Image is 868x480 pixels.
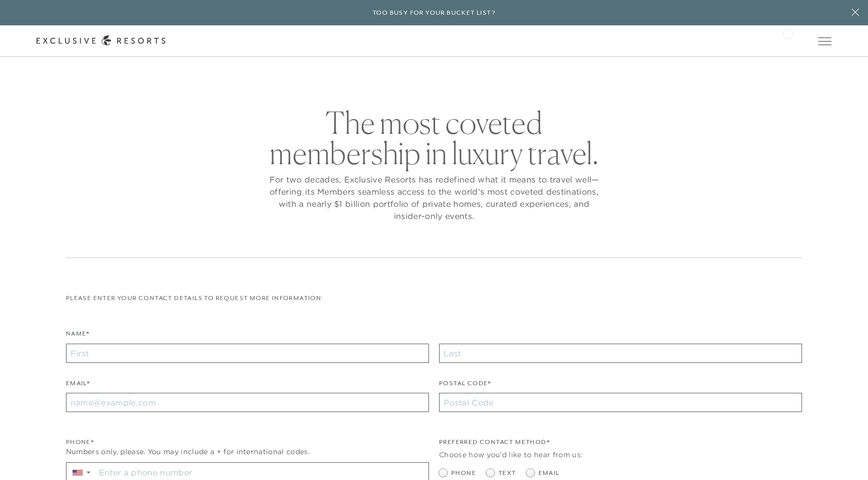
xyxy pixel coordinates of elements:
label: Postal Code* [439,379,491,393]
input: Last [439,344,802,363]
h2: The most coveted membership in luxury travel. [266,107,602,168]
h6: Too busy for your bucket list? [373,8,495,18]
label: Email* [66,379,90,393]
p: Please enter your contact details to request more information: [66,293,802,303]
div: Choose how you'd like to hear from us: [439,450,802,460]
div: Phone* [66,437,429,447]
label: Name* [66,329,90,344]
p: For two decades, Exclusive Resorts has redefined what it means to travel well—offering its Member... [266,173,602,222]
span: Email [539,468,560,478]
legend: Preferred Contact Method* [439,437,550,452]
div: Numbers only, please. You may include a + for international codes. [66,447,429,457]
input: name@example.com [66,393,429,412]
input: Postal Code [439,393,802,412]
input: First [66,344,429,363]
span: ▼ [85,469,92,475]
span: Phone [451,468,476,478]
button: Open navigation [818,38,831,45]
span: Text [498,468,516,478]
